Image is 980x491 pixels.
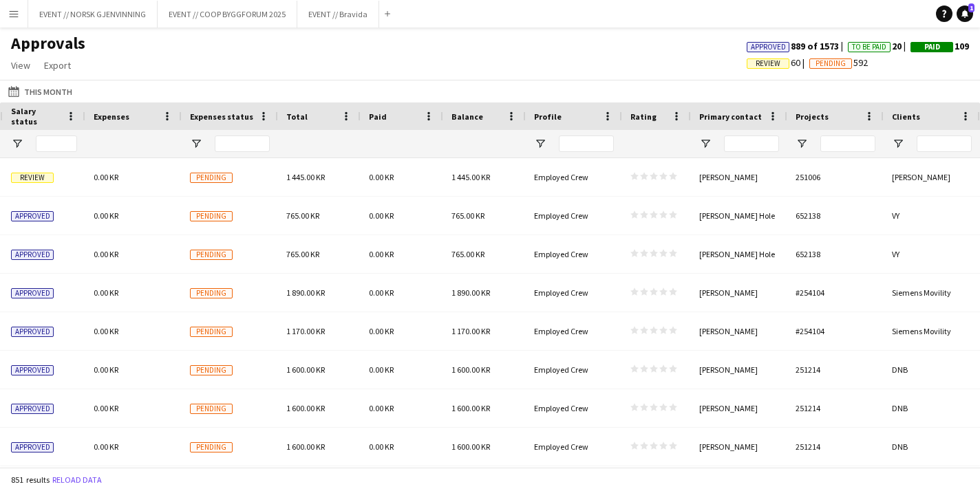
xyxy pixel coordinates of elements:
[190,211,233,221] span: Pending
[756,59,780,68] span: Review
[11,106,61,127] span: Salary status
[94,111,129,122] span: Expenses
[6,83,75,100] button: This Month
[691,312,787,350] div: [PERSON_NAME]
[451,172,490,182] span: 1 445.00 KR
[884,274,980,312] div: Siemens Movility
[369,364,394,375] span: 0.00 KR
[691,428,787,466] div: [PERSON_NAME]
[215,135,270,152] input: Expenses status Filter Input
[852,43,886,52] span: To Be Paid
[910,40,969,52] span: 109
[747,56,809,69] span: 60
[451,210,484,221] span: 765.00 KR
[534,172,588,182] span: Employed Crew
[190,404,233,414] span: Pending
[451,364,490,375] span: 1 600.00 KR
[286,172,325,182] span: 1 445.00 KR
[534,138,546,150] button: Open Filter Menu
[94,441,118,452] span: 0.00 KR
[286,441,325,452] span: 1 600.00 KR
[534,111,562,122] span: Profile
[11,327,54,337] span: Approved
[724,135,779,152] input: Primary contact Filter Input
[11,173,54,183] span: Review
[534,403,588,413] span: Employed Crew
[94,364,118,375] span: 0.00 KR
[94,249,118,259] span: 0.00 KR
[534,287,588,298] span: Employed Crew
[28,1,158,28] button: EVENT // NORSK GJENVINNING
[892,138,904,150] button: Open Filter Menu
[691,389,787,427] div: [PERSON_NAME]
[94,172,118,182] span: 0.00 KR
[190,173,233,183] span: Pending
[94,403,118,413] span: 0.00 KR
[94,326,118,336] span: 0.00 KR
[11,59,30,72] span: View
[369,287,394,298] span: 0.00 KR
[884,197,980,234] div: VY
[451,287,490,298] span: 1 890.00 KR
[158,1,297,28] button: EVENT // COOP BYGGFORUM 2025
[369,403,394,413] span: 0.00 KR
[11,138,23,150] button: Open Filter Menu
[924,43,940,52] span: Paid
[190,288,233,298] span: Pending
[451,111,483,122] span: Balance
[796,111,829,122] span: Projects
[286,210,319,221] span: 765.00 KR
[691,351,787,389] div: [PERSON_NAME]
[787,235,884,273] div: 652138
[286,249,319,259] span: 765.00 KR
[630,111,657,122] span: Rating
[286,326,325,336] span: 1 170.00 KR
[369,326,394,336] span: 0.00 KR
[787,274,884,312] div: #254104
[968,3,974,12] span: 1
[884,351,980,389] div: DNB
[534,364,588,375] span: Employed Crew
[369,111,387,122] span: Paid
[747,40,848,52] span: 889 of 1573
[190,250,233,260] span: Pending
[190,138,202,150] button: Open Filter Menu
[44,59,71,72] span: Export
[809,56,868,69] span: 592
[691,197,787,234] div: [PERSON_NAME] Hole
[50,472,105,488] button: Reload data
[892,111,920,122] span: Clients
[36,135,77,152] input: Salary status Filter Input
[559,135,614,152] input: Profile Filter Input
[369,172,394,182] span: 0.00 KR
[691,158,787,196] div: [PERSON_NAME]
[699,138,712,150] button: Open Filter Menu
[884,428,980,466] div: DNB
[11,250,54,260] span: Approved
[11,365,54,375] span: Approved
[11,211,54,221] span: Approved
[787,428,884,466] div: 251214
[820,135,875,152] input: Projects Filter Input
[369,249,394,259] span: 0.00 KR
[11,442,54,452] span: Approved
[451,326,490,336] span: 1 170.00 KR
[699,111,762,122] span: Primary contact
[751,43,786,52] span: Approved
[39,56,76,74] a: Export
[534,441,588,452] span: Employed Crew
[297,1,379,28] button: EVENT // Bravida
[451,403,490,413] span: 1 600.00 KR
[917,135,972,152] input: Clients Filter Input
[11,288,54,298] span: Approved
[94,287,118,298] span: 0.00 KR
[884,389,980,427] div: DNB
[369,441,394,452] span: 0.00 KR
[286,111,308,122] span: Total
[6,56,36,74] a: View
[451,249,484,259] span: 765.00 KR
[286,287,325,298] span: 1 890.00 KR
[787,389,884,427] div: 251214
[534,249,588,259] span: Employed Crew
[451,441,490,452] span: 1 600.00 KR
